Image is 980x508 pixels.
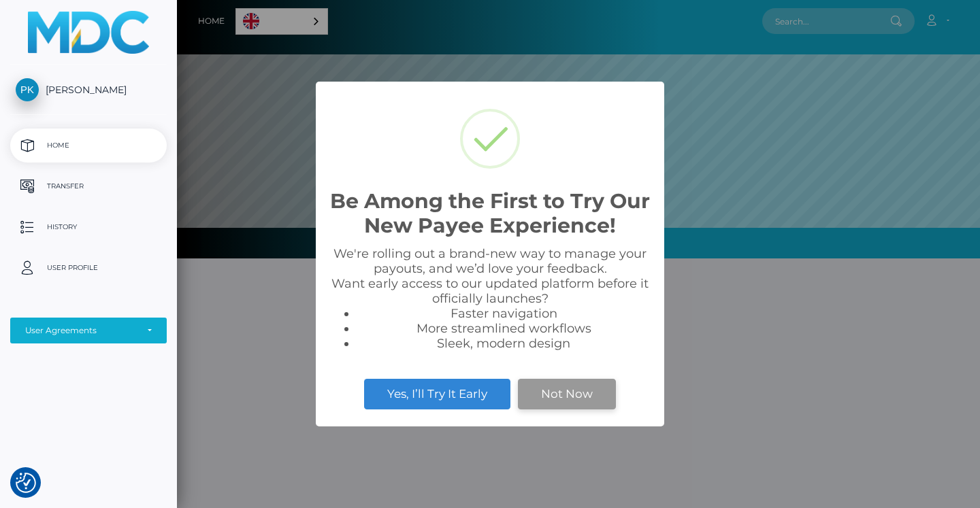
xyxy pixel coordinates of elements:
[357,306,651,321] li: Faster navigation
[518,379,616,409] button: Not Now
[16,176,161,197] p: Transfer
[10,84,167,96] span: [PERSON_NAME]
[357,336,651,351] li: Sleek, modern design
[16,135,161,156] p: Home
[10,318,167,343] button: User Agreements
[16,217,161,237] p: History
[16,258,161,278] p: User Profile
[16,473,36,493] button: Consent Preferences
[357,321,651,336] li: More streamlined workflows
[329,189,651,238] h2: Be Among the First to Try Our New Payee Experience!
[28,11,149,54] img: MassPay
[25,325,137,336] div: User Agreements
[329,246,651,351] div: We're rolling out a brand-new way to manage your payouts, and we’d love your feedback. Want early...
[364,379,510,409] button: Yes, I’ll Try It Early
[16,473,36,493] img: Revisit consent button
